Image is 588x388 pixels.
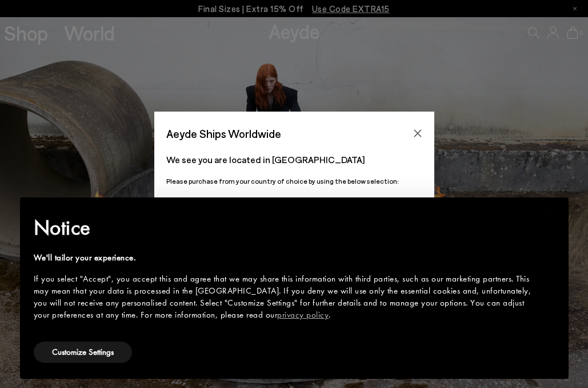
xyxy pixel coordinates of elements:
[166,124,281,144] span: Aeyde Ships Worldwide
[546,205,554,223] span: ×
[166,153,422,167] p: We see you are located in [GEOGRAPHIC_DATA]
[34,252,537,264] div: We'll tailor your experience.
[277,309,329,320] a: privacy policy
[537,201,564,228] button: Close this notice
[409,125,426,142] button: Close
[34,213,537,243] h2: Notice
[166,176,422,187] p: Please purchase from your country of choice by using the below selection:
[34,273,537,321] div: If you select "Accept", you accept this and agree that we may share this information with third p...
[34,342,132,363] button: Customize Settings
